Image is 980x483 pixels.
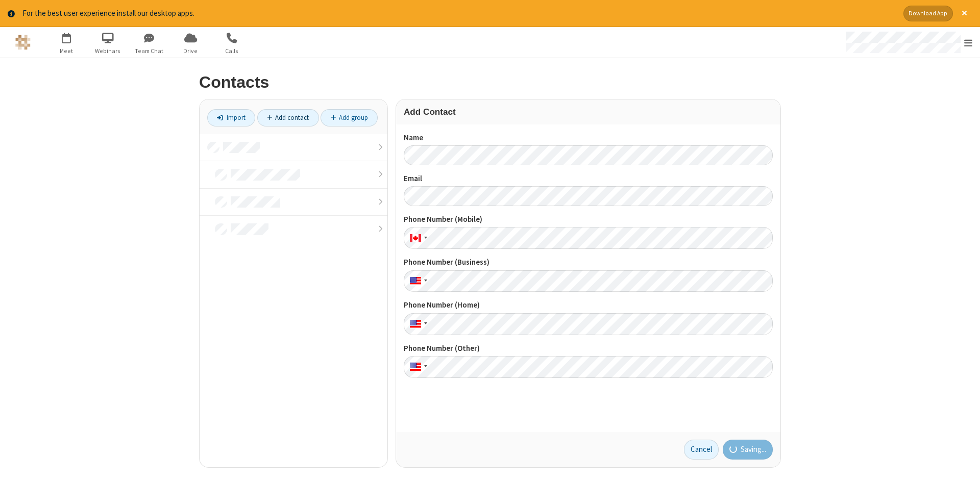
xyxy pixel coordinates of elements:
label: Phone Number (Other) [404,343,773,354]
label: Phone Number (Mobile) [404,214,773,225]
h2: Contacts [199,73,781,91]
a: Import [207,109,255,126]
h3: Add Contact [404,107,773,117]
div: United States: + 1 [404,313,430,335]
span: Meet [47,46,86,56]
button: Saving... [723,440,773,460]
span: Calls [213,46,251,56]
label: Phone Number (Business) [404,257,773,268]
div: Canada: + 1 [404,227,430,249]
div: United States: + 1 [404,356,430,378]
label: Email [404,173,773,185]
label: Name [404,132,773,144]
button: Download App [903,6,953,21]
span: Team Chat [130,46,168,56]
a: Add group [321,109,378,126]
div: Open menu [836,27,980,58]
a: Cancel [684,440,719,460]
div: For the best user experience install our desktop apps. [22,8,896,19]
button: Close alert [957,6,972,21]
span: Drive [171,46,210,56]
span: Webinars [89,46,127,56]
img: QA Selenium DO NOT DELETE OR CHANGE [15,35,31,50]
span: Saving... [741,444,766,455]
button: Logo [4,27,42,58]
a: Add contact [257,109,319,126]
div: United States: + 1 [404,270,430,292]
label: Phone Number (Home) [404,299,773,311]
